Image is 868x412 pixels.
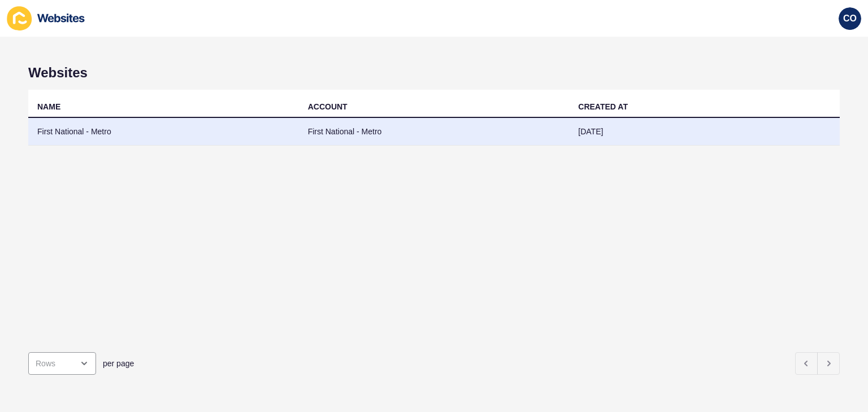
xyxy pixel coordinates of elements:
[28,352,96,375] div: open menu
[28,118,299,146] td: First National - Metro
[37,101,60,112] div: NAME
[578,101,628,112] div: CREATED AT
[28,65,840,81] h1: Websites
[299,118,570,146] td: First National - Metro
[103,358,134,369] span: per page
[308,101,348,112] div: ACCOUNT
[843,13,857,24] span: CO
[569,118,840,146] td: [DATE]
